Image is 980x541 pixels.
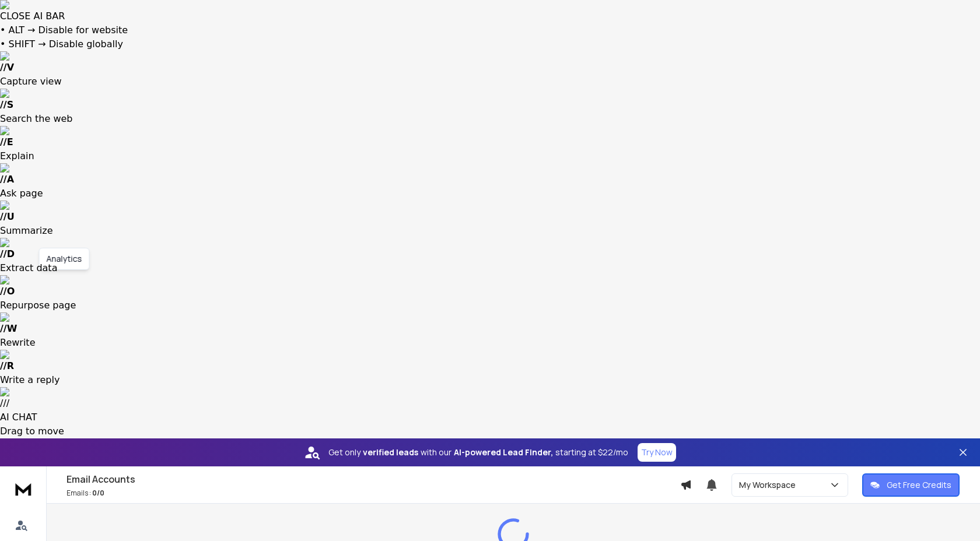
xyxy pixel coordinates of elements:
[739,479,800,491] p: My Workspace
[862,473,960,497] button: Get Free Credits
[92,488,104,498] span: 0 / 0
[363,447,418,458] strong: verified leads
[638,443,676,462] button: Try Now
[66,489,680,498] p: Emails :
[641,447,673,458] p: Try Now
[454,447,553,458] strong: AI-powered Lead Finder,
[328,447,628,458] p: Get only with our starting at $22/mo
[887,479,951,491] p: Get Free Credits
[66,472,680,486] h1: Email Accounts
[12,478,35,500] img: logo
